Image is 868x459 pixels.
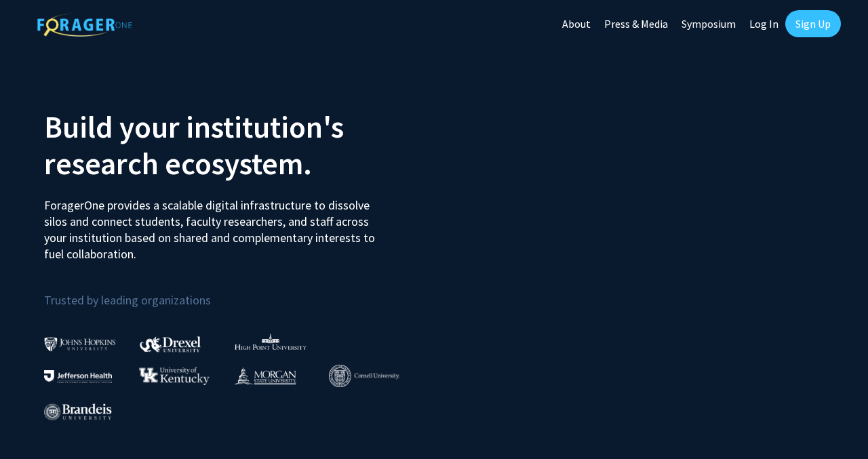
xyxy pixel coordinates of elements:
[140,336,201,352] img: Drexel University
[329,365,399,387] img: Cornell University
[785,10,841,37] a: Sign Up
[139,367,210,385] img: University of Kentucky
[234,367,296,384] img: Morgan State University
[44,273,424,311] p: Trusted by leading organizations
[44,187,378,262] p: ForagerOne provides a scalable digital infrastructure to dissolve silos and connect students, fac...
[44,403,112,420] img: Brandeis University
[44,108,424,182] h2: Build your institution's research ecosystem.
[44,370,112,383] img: Thomas Jefferson University
[235,334,307,350] img: High Point University
[37,13,132,37] img: ForagerOne Logo
[44,337,116,351] img: Johns Hopkins University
